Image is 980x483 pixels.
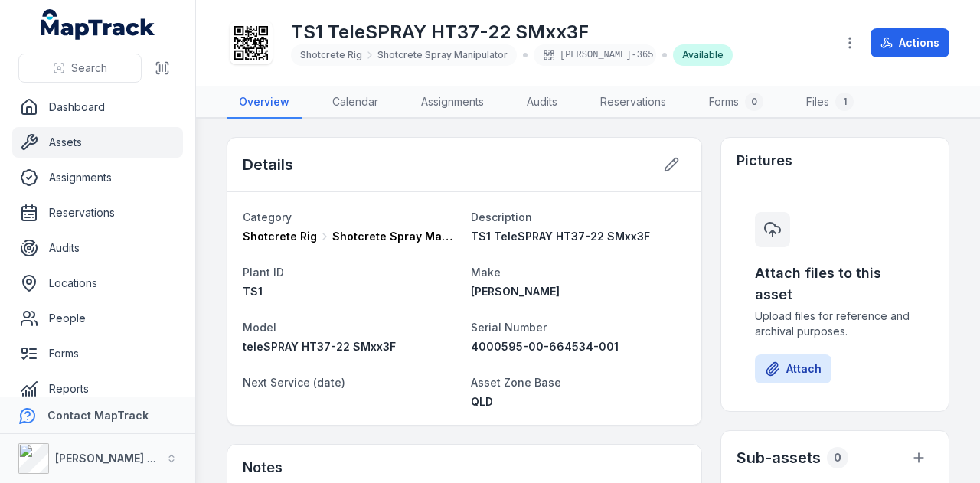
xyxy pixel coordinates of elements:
a: Assignments [409,86,496,119]
span: Shotcrete Spray Manipulator [332,229,459,244]
strong: [PERSON_NAME] Group [55,452,181,465]
div: 0 [745,93,763,111]
span: Shotcrete Rig [243,229,317,244]
span: TS1 TeleSPRAY HT37-22 SMxx3F [471,230,650,243]
span: teleSPRAY HT37-22 SMxx3F [243,340,396,353]
a: Audits [12,233,183,263]
span: Upload files for reference and archival purposes. [755,308,915,339]
a: Assets [12,127,183,158]
span: Serial Number [471,321,547,334]
div: 0 [827,447,848,468]
span: Shotcrete Spray Manipulator [377,49,508,61]
span: Search [71,60,107,76]
a: Locations [12,268,183,299]
span: Plant ID [243,266,284,279]
h3: Attach files to this asset [755,263,915,305]
span: Asset Zone Base [471,376,561,389]
a: Reports [12,374,183,404]
span: [PERSON_NAME] [471,285,560,298]
div: 1 [835,93,854,111]
span: TS1 [243,285,263,298]
a: Assignments [12,162,183,193]
span: Make [471,266,501,279]
span: Description [471,210,532,224]
a: Reservations [12,197,183,228]
a: MapTrack [41,9,155,40]
div: Available [673,44,733,66]
h2: Details [243,154,293,175]
h3: Notes [243,457,283,478]
h2: Sub-assets [737,447,821,468]
h1: TS1 TeleSPRAY HT37-22 SMxx3F [291,20,733,44]
a: Forms0 [697,86,776,119]
strong: Contact MapTrack [47,409,149,422]
span: 4000595-00-664534-001 [471,340,619,353]
a: Reservations [588,86,678,119]
h3: Pictures [737,150,792,171]
span: Category [243,210,292,224]
div: [PERSON_NAME]-365 [534,44,656,66]
a: People [12,303,183,334]
button: Actions [871,28,949,57]
a: Audits [514,86,570,119]
a: Dashboard [12,92,183,122]
span: QLD [471,395,493,408]
span: Model [243,321,276,334]
button: Attach [755,354,831,383]
span: Shotcrete Rig [300,49,362,61]
button: Search [18,54,142,83]
a: Overview [227,86,302,119]
span: Next Service (date) [243,376,345,389]
a: Calendar [320,86,390,119]
a: Files1 [794,86,866,119]
a: Forms [12,338,183,369]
